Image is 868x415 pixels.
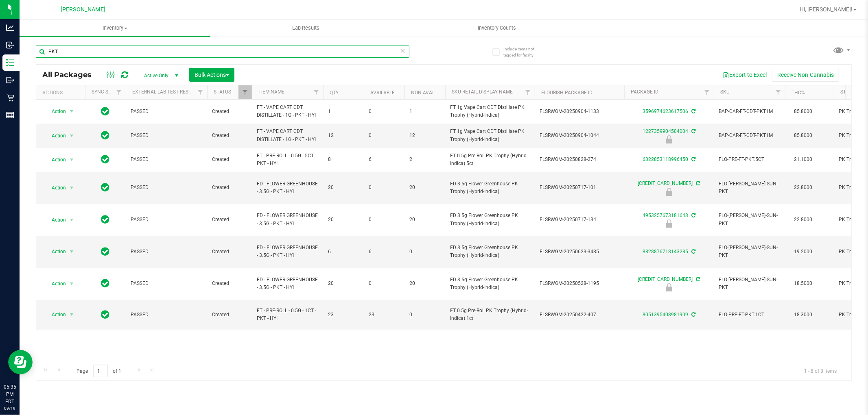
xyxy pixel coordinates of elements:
[67,182,77,193] span: select
[695,276,700,282] span: Sync from Compliance System
[409,216,440,224] span: 20
[189,68,234,82] button: Bulk Actions
[467,24,527,32] span: Inventory Counts
[643,249,688,254] a: 8828876718143285
[790,278,816,289] span: 18.5000
[450,276,530,291] span: FD 3.5g Flower Greenhouse PK Trophy (Hybrid-Indica)
[92,89,123,95] a: Sync Status
[131,216,202,224] span: PASSED
[401,20,592,37] a: Inventory Counts
[257,244,318,259] span: FD - FLOWER GREENHOUSE - 3.5G - PKT - HYI
[195,72,229,78] span: Bulk Actions
[623,135,715,143] div: Newly Received
[623,283,715,291] div: Newly Received
[719,311,780,319] span: FLO-PRE-FT-PKT.1CT
[6,76,14,84] inline-svg: Outbound
[67,309,77,320] span: select
[540,216,619,224] span: FLSRWGM-20250717-134
[690,109,695,114] span: Sync from Compliance System
[840,89,857,95] a: Strain
[772,68,839,82] button: Receive Non-Cannabis
[369,248,400,256] span: 6
[257,180,318,196] span: FD - FLOWER GREENHOUSE - 3.5G - PKT - HYI
[212,156,247,163] span: Created
[790,309,816,321] span: 18.3000
[101,278,110,289] span: In Sync
[67,214,77,226] span: select
[631,89,658,95] a: Package ID
[450,104,530,119] span: FT 1g Vape Cart CDT Distillate PK Trophy (Hybrid-Indica)
[772,85,785,99] a: Filter
[20,24,210,32] span: Inventory
[790,214,816,226] span: 22.8000
[132,89,196,95] a: External Lab Test Result
[790,154,816,165] span: 21.1000
[369,184,400,191] span: 0
[369,311,400,319] span: 23
[257,307,318,322] span: FT - PRE-ROLL - 0.5G - 1CT - PKT - HYI
[212,280,247,287] span: Created
[6,24,14,32] inline-svg: Analytics
[131,311,202,319] span: PASSED
[67,278,77,289] span: select
[20,20,210,37] a: Inventory
[6,59,14,67] inline-svg: Inventory
[798,365,843,377] span: 1 - 8 of 8 items
[409,132,440,139] span: 12
[44,214,66,226] span: Action
[800,6,853,13] span: Hi, [PERSON_NAME]!
[540,156,619,163] span: FLSRWGM-20250828-274
[790,106,816,117] span: 85.8000
[623,219,715,228] div: Newly Received
[690,249,695,254] span: Sync from Compliance System
[70,365,128,377] span: Page of 1
[44,246,66,257] span: Action
[258,89,284,95] a: Item Name
[719,244,780,259] span: FLO-[PERSON_NAME]-SUN-PKT
[67,246,77,257] span: select
[790,246,816,258] span: 19.2000
[700,85,714,99] a: Filter
[257,276,318,291] span: FD - FLOWER GREENHOUSE - 3.5G - PKT - HYI
[643,109,688,114] a: 3596974623617506
[411,90,447,96] a: Non-Available
[541,90,593,96] a: Flourish Package ID
[112,85,126,99] a: Filter
[131,108,202,115] span: PASSED
[67,130,77,141] span: select
[328,248,359,256] span: 6
[6,111,14,119] inline-svg: Reports
[328,184,359,191] span: 20
[369,280,400,287] span: 0
[4,405,16,411] p: 09/19
[719,156,780,163] span: FLO-PRE-FT-PKT.5CT
[719,212,780,227] span: FLO-[PERSON_NAME]-SUN-PKT
[409,280,440,287] span: 20
[540,184,619,191] span: FLSRWGM-20250717-101
[328,108,359,115] span: 1
[101,309,110,320] span: In Sync
[101,214,110,225] span: In Sync
[690,312,695,317] span: Sync from Compliance System
[42,90,82,96] div: Actions
[93,365,108,377] input: 1
[717,68,772,82] button: Export to Excel
[369,156,400,163] span: 6
[36,46,409,58] input: Search Package ID, Item Name, SKU, Lot or Part Number...
[101,130,110,141] span: In Sync
[101,106,110,117] span: In Sync
[44,130,66,141] span: Action
[450,180,530,196] span: FD 3.5g Flower Greenhouse PK Trophy (Hybrid-Indica)
[44,106,66,117] span: Action
[540,132,619,139] span: FLSRWGM-20250904-1044
[450,307,530,322] span: FT 0.5g Pre-Roll PK Trophy (Hybrid-Indica) 1ct
[328,311,359,319] span: 23
[44,154,66,165] span: Action
[131,280,202,287] span: PASSED
[310,85,323,99] a: Filter
[330,90,339,96] a: Qty
[791,90,805,96] a: THC%
[450,152,530,167] span: FT 0.5g Pre-Roll PK Trophy (Hybrid-Indica) 5ct
[409,248,440,256] span: 0
[101,154,110,165] span: In Sync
